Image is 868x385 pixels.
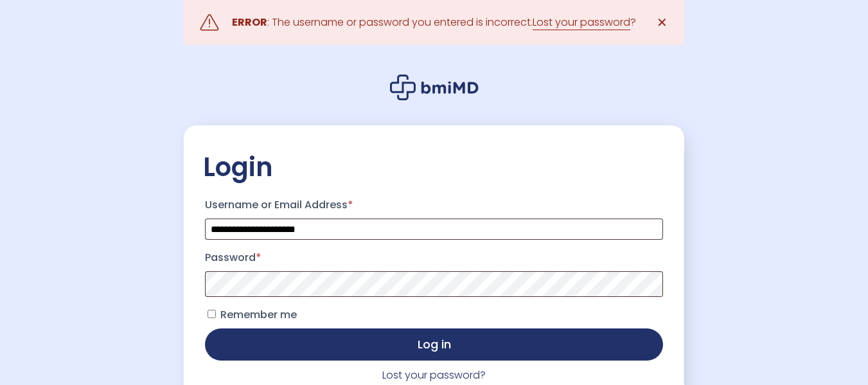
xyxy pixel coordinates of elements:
[220,307,297,322] span: Remember me
[657,13,668,31] span: ✕
[232,15,267,30] strong: ERROR
[205,195,663,215] label: Username or Email Address
[382,368,486,382] a: Lost your password?
[208,310,216,318] input: Remember me
[649,10,675,35] a: ✕
[205,247,663,268] label: Password
[203,151,665,183] h2: Login
[205,328,663,361] button: Log in
[232,13,636,31] div: : The username or password you entered is incorrect. ?
[533,15,630,30] a: Lost your password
